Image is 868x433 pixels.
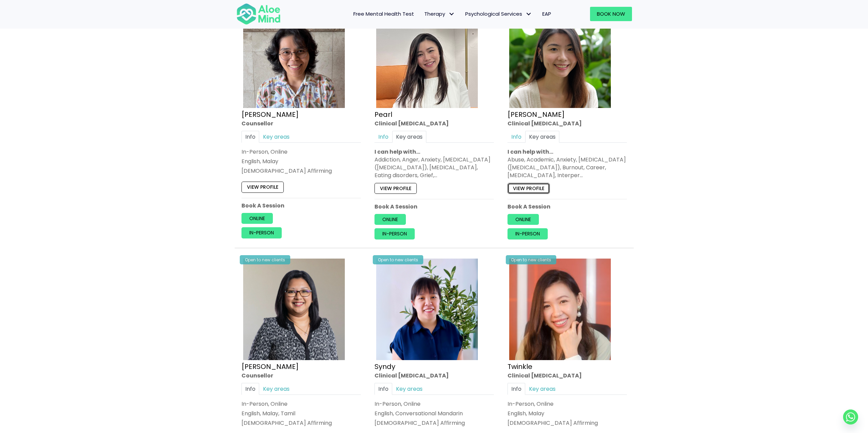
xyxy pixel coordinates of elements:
a: Online [507,214,539,225]
a: Info [507,383,525,395]
div: Addiction, Anger, Anxiety, [MEDICAL_DATA] ([MEDICAL_DATA]), [MEDICAL_DATA], Eating disorders, Gri... [374,156,494,180]
img: Peggy Clin Psych [509,6,611,108]
a: Twinkle [507,362,532,371]
img: Sabrina [243,259,345,360]
a: Info [241,383,259,395]
nav: Menu [290,7,556,21]
span: EAP [542,10,551,17]
div: Clinical [MEDICAL_DATA] [507,119,627,127]
a: Book Now [590,7,632,21]
p: Book A Session [241,201,361,209]
img: Aloe mind Logo [236,3,281,25]
span: Psychological Services [465,10,532,17]
a: Online [241,213,273,224]
a: View profile [507,183,550,194]
a: In-person [374,228,415,239]
a: [PERSON_NAME] [241,362,299,371]
a: Psychological ServicesPsychological Services: submenu [460,7,537,21]
img: Pearl photo [376,6,478,108]
a: Free Mental Health Test [348,7,419,21]
a: [PERSON_NAME] [507,109,565,119]
span: Psychological Services: submenu [524,9,534,19]
div: Abuse, Academic, Anxiety, [MEDICAL_DATA] ([MEDICAL_DATA]), Burnout, Career, [MEDICAL_DATA], Inter... [507,156,627,180]
a: Key areas [392,130,426,142]
img: zafeera counsellor [243,6,345,108]
p: I can help with… [374,148,494,156]
p: Book A Session [374,203,494,211]
a: Key areas [259,130,293,142]
p: English, Malay, Tamil [241,409,361,417]
a: Key areas [525,130,559,142]
a: Syndy [374,362,395,371]
div: Clinical [MEDICAL_DATA] [374,119,494,127]
div: Counsellor [241,119,361,127]
span: Therapy: submenu [447,9,457,19]
a: TherapyTherapy: submenu [419,7,460,21]
div: In-Person, Online [241,400,361,408]
a: Whatsapp [843,409,858,424]
p: Book A Session [507,203,627,211]
a: View profile [374,183,417,194]
img: Syndy [376,259,478,360]
span: Therapy [424,10,455,17]
div: [DEMOGRAPHIC_DATA] Affirming [241,167,361,175]
a: In-person [507,228,548,239]
div: Open to new clients [506,255,556,264]
div: [DEMOGRAPHIC_DATA] Affirming [507,419,627,427]
div: Clinical [MEDICAL_DATA] [374,372,494,380]
div: Clinical [MEDICAL_DATA] [507,372,627,380]
div: In-Person, Online [241,148,361,156]
a: Key areas [525,383,559,395]
a: [PERSON_NAME] [241,109,299,119]
a: View profile [241,182,284,192]
a: EAP [537,7,556,21]
span: Free Mental Health Test [353,10,414,17]
div: In-Person, Online [507,400,627,408]
img: twinkle_cropped-300×300 [509,259,611,360]
a: Info [374,130,392,142]
p: I can help with… [507,148,627,156]
a: Key areas [392,383,426,395]
a: Pearl [374,109,392,119]
div: Open to new clients [240,255,290,264]
div: [DEMOGRAPHIC_DATA] Affirming [241,419,361,427]
span: Book Now [597,10,625,17]
p: English, Malay [241,157,361,165]
div: [DEMOGRAPHIC_DATA] Affirming [374,419,494,427]
div: In-Person, Online [374,400,494,408]
a: Info [241,130,259,142]
p: English, Malay [507,409,627,417]
a: Key areas [259,383,293,395]
div: Open to new clients [373,255,423,264]
div: Counsellor [241,372,361,380]
a: Info [507,130,525,142]
a: Info [374,383,392,395]
a: In-person [241,227,282,238]
a: Online [374,214,406,225]
p: English, Conversational Mandarin [374,409,494,417]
